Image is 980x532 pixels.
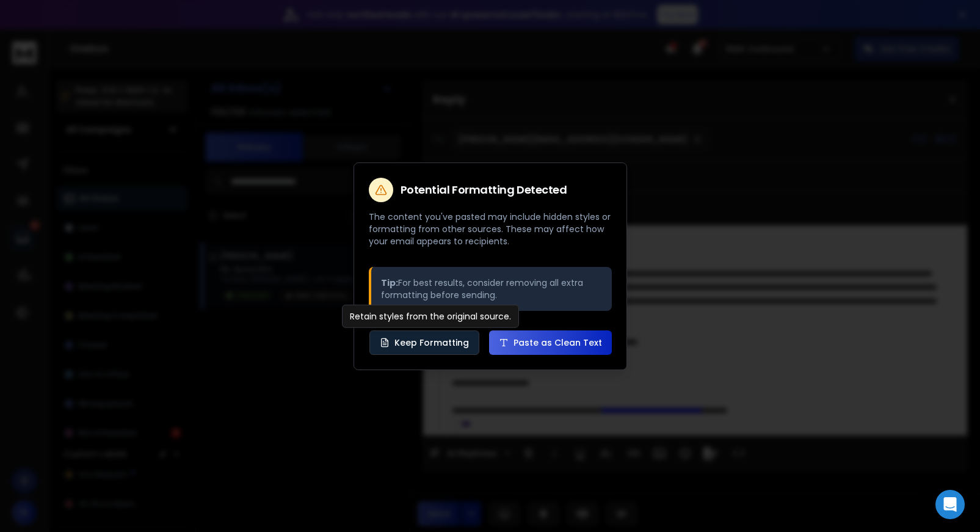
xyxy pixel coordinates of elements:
h2: Potential Formatting Detected [401,184,567,195]
div: Retain styles from the original source. [342,305,519,328]
p: For best results, consider removing all extra formatting before sending. [381,277,602,301]
p: The content you've pasted may include hidden styles or formatting from other sources. These may a... [369,211,612,247]
strong: Tip: [381,277,398,289]
div: Open Intercom Messenger [935,490,965,519]
button: Keep Formatting [369,330,479,355]
button: Paste as Clean Text [489,330,612,355]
